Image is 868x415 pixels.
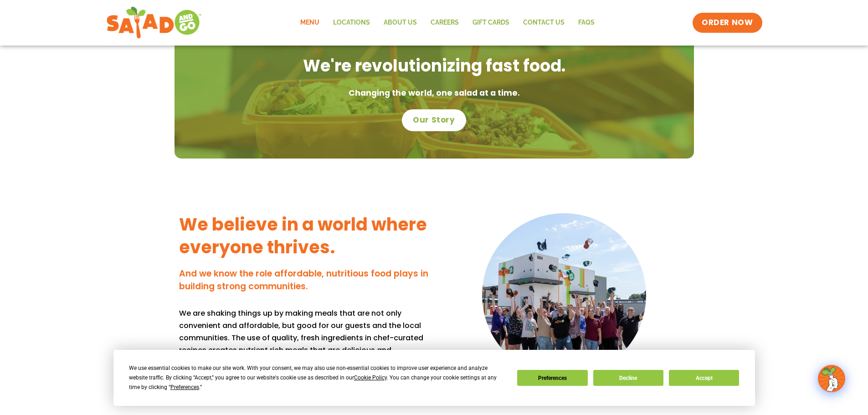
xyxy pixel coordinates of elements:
[424,12,466,33] a: Careers
[184,87,685,100] p: Changing the world, one salad at a time.
[179,307,430,394] p: We are shaking things up by making meals that are not only convenient and affordable, but good fo...
[106,5,202,41] img: new-SAG-logo-768×292
[179,307,430,394] div: Page 2
[113,350,755,406] div: Cookie Consent Prompt
[413,115,455,126] span: Our Story
[129,364,506,392] div: We use essential cookies to make our site work. With your consent, we may also use non-essential ...
[170,384,199,390] span: Preferences
[571,12,601,33] a: FAQs
[693,13,762,33] a: ORDER NOW
[819,366,844,391] img: wpChatIcon
[466,12,516,33] a: GIFT CARDS
[184,55,685,77] h2: We're revolutionizing fast food.
[702,17,753,28] span: ORDER NOW
[669,370,739,386] button: Accept
[354,374,387,381] span: Cookie Policy
[402,109,466,131] a: Our Story
[179,213,430,258] h3: We believe in a world where everyone thrives.
[517,370,587,386] button: Preferences
[516,12,571,33] a: Contact Us
[482,213,646,377] img: DSC02078 copy
[293,12,601,33] nav: Menu
[293,12,326,33] a: Menu
[326,12,377,33] a: Locations
[593,370,663,386] button: Decline
[179,267,430,293] h4: And we know the role affordable, nutritious food plays in building strong communities.
[377,12,424,33] a: About Us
